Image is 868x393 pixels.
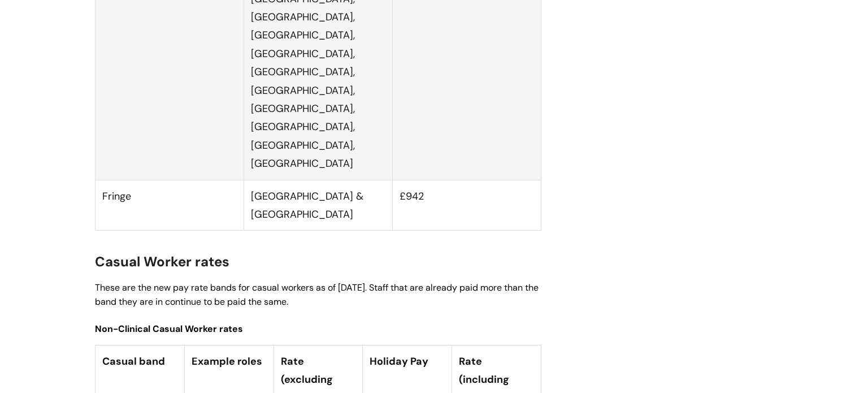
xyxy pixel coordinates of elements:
[95,323,243,335] span: Non-Clinical Casual Worker rates
[95,253,229,270] span: Casual Worker rates
[95,282,539,308] span: These are the new pay rate bands for casual workers as of [DATE]. Staff that are already paid mor...
[393,180,541,231] td: £942
[244,180,393,231] td: [GEOGRAPHIC_DATA] & [GEOGRAPHIC_DATA]
[96,180,244,231] td: Fringe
